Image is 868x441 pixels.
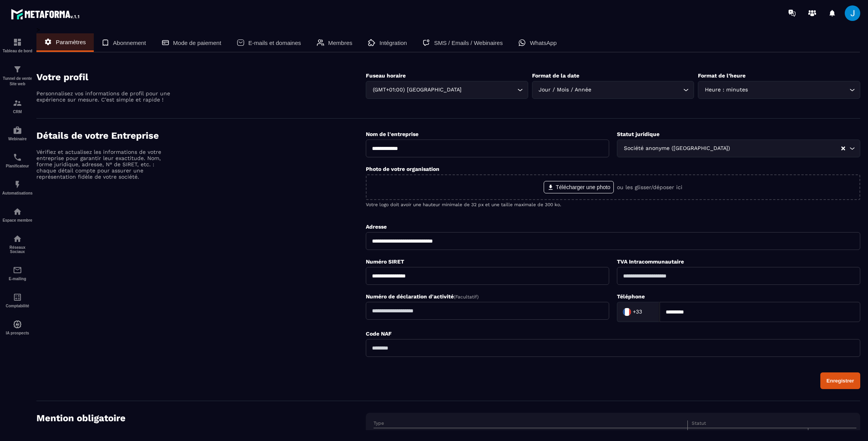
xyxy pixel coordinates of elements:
span: Heure : minutes [703,86,749,94]
a: automationsautomationsAutomatisations [2,174,33,201]
span: Jour / Mois / Année [537,86,593,94]
label: Code NAF [366,331,392,337]
span: +33 [633,308,642,316]
img: automations [13,320,22,329]
div: Search for option [698,81,860,99]
div: Search for option [617,302,660,322]
th: Statut [687,420,808,428]
label: TVA Intracommunautaire [617,258,684,265]
h4: Mention obligatoire [36,413,366,424]
p: Comptabilité [2,304,33,308]
img: formation [13,98,22,108]
label: Fuseau horaire [366,72,406,79]
p: Membres [346,39,372,46]
p: Espace membre [2,218,33,222]
div: Search for option [532,81,694,99]
img: Country Flag [619,304,635,320]
p: Personnalisez vos informations de profil pour une expérience sur mesure. C'est simple et rapide ! [36,90,172,103]
span: Société anonyme ([GEOGRAPHIC_DATA]) [622,144,732,153]
label: Statut juridique [617,131,660,137]
label: Photo de votre organisation [366,166,439,172]
img: formation [13,38,22,47]
label: Format de l’heure [698,72,746,79]
img: social-network [13,234,22,243]
p: Réseaux Sociaux [2,245,33,254]
p: Intégration [399,39,430,46]
h4: Détails de votre Entreprise [36,130,366,141]
a: formationformationCRM [2,93,33,120]
p: WhatsApp [561,39,590,46]
a: automationsautomationsWebinaire [2,120,33,147]
p: CRM [2,110,33,114]
a: accountantaccountantComptabilité [2,287,33,314]
p: Votre logo doit avoir une hauteur minimale de 32 px et une taille maximale de 300 ko. [366,202,860,207]
div: Search for option [366,81,528,99]
p: E-mails et domaines [259,39,319,46]
input: Search for option [732,144,840,153]
p: Abonnement [116,39,152,46]
th: Type [374,420,687,428]
img: scheduler [13,153,22,162]
input: Search for option [644,306,651,318]
label: Numéro SIRET [366,258,404,265]
p: Planificateur [2,164,33,168]
img: logo [11,7,81,21]
a: emailemailE-mailing [2,260,33,287]
a: schedulerschedulerPlanificateur [2,147,33,174]
img: automations [13,207,22,216]
a: automationsautomationsEspace membre [2,201,33,228]
img: automations [13,180,22,189]
img: email [13,265,22,275]
img: automations [13,126,22,135]
label: Format de la date [532,72,579,79]
p: Tableau de bord [2,49,33,53]
label: Numéro de déclaration d'activité [366,293,479,300]
p: Automatisations [2,191,33,195]
img: formation [13,65,22,74]
span: (GMT+01:00) [GEOGRAPHIC_DATA] [371,86,463,94]
p: IA prospects [2,331,33,335]
p: Tunnel de vente Site web [2,76,33,87]
a: social-networksocial-networkRéseaux Sociaux [2,228,33,260]
label: Nom de l'entreprise [366,131,418,137]
button: Clear Selected [841,146,845,152]
label: Télécharger une photo [541,181,617,193]
p: Webinaire [2,137,33,141]
p: Mode de paiement [179,39,232,46]
p: Paramètres [56,38,89,45]
h4: Votre profil [36,72,366,83]
p: Vérifiez et actualisez les informations de votre entreprise pour garantir leur exactitude. Nom, f... [36,149,172,180]
div: Enregistrer [825,378,854,384]
input: Search for option [749,86,847,94]
input: Search for option [463,86,515,94]
p: ou les glisser/déposer ici [620,184,685,190]
p: SMS / Emails / Webinaires [457,39,534,46]
p: E-mailing [2,277,33,281]
label: Téléphone [617,293,645,300]
a: formationformationTableau de bord [2,32,33,59]
button: Enregistrer [819,372,860,389]
span: (Facultatif) [454,294,479,300]
div: Search for option [617,140,860,157]
img: accountant [13,293,22,302]
label: Adresse [366,224,387,230]
a: formationformationTunnel de vente Site web [2,59,33,93]
input: Search for option [593,86,682,94]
